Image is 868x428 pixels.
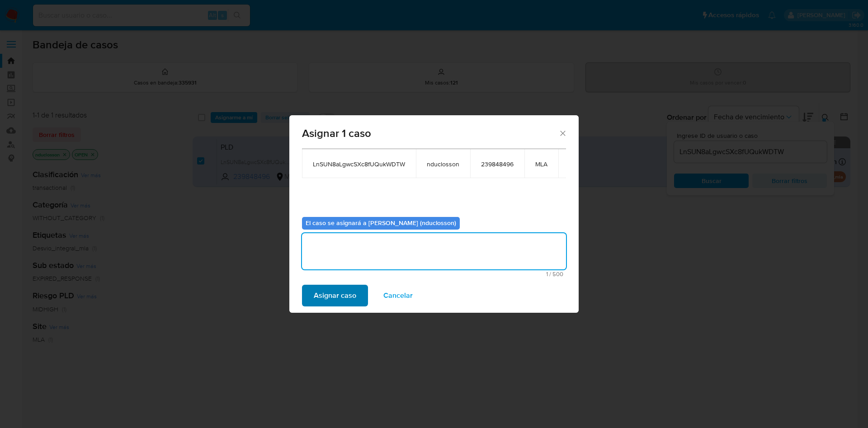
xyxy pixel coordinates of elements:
span: Asignar caso [314,286,356,306]
button: Cerrar ventana [558,129,566,137]
span: LnSUN8aLgwcSXc8fUQukWDTW [313,160,405,168]
span: Máximo 500 caracteres [305,271,563,277]
div: assign-modal [289,115,579,313]
span: nduclosson [427,160,459,168]
b: El caso se asignará a [PERSON_NAME] (nduclosson) [306,218,456,227]
span: 239848496 [481,160,514,168]
button: Cancelar [372,285,425,306]
span: MLA [535,160,547,168]
span: Cancelar [383,286,413,306]
span: Asignar 1 caso [302,128,558,139]
button: Asignar caso [302,285,368,306]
